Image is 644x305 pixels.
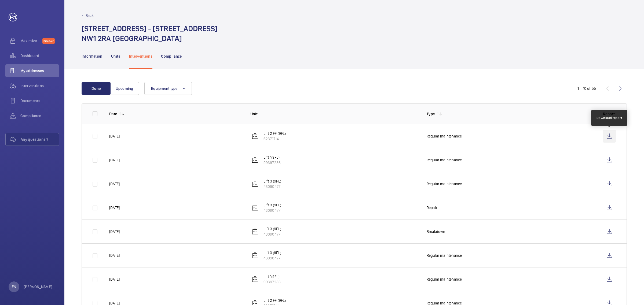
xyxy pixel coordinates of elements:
[129,54,153,59] p: Interventions
[21,137,59,142] span: Any questions ?
[264,136,286,142] p: 62371714
[252,133,258,139] img: elevator.svg
[111,54,120,59] p: Units
[264,160,281,165] p: 99397286
[82,54,103,59] p: Information
[427,133,462,139] p: Regular maintenance
[109,133,120,139] p: [DATE]
[42,38,55,44] span: Discover
[264,298,286,303] p: Lift 2 FF (9FL)
[109,181,120,187] p: [DATE]
[427,181,462,187] p: Regular maintenance
[264,226,281,232] p: Lift 3 (9FL)
[151,86,178,91] span: Equipment type
[577,86,596,91] div: 1 – 10 of 55
[144,82,192,95] button: Equipment type
[109,277,120,282] p: [DATE]
[109,157,120,163] p: [DATE]
[264,274,281,279] p: Lift 1(9FL)
[12,284,16,289] p: EN
[109,205,120,210] p: [DATE]
[264,208,281,213] p: 43090477
[427,229,445,234] p: Breakdown
[86,13,94,18] p: Back
[82,24,218,43] h1: [STREET_ADDRESS] - [STREET_ADDRESS] NW1 2RA [GEOGRAPHIC_DATA]
[250,111,418,117] p: Unit
[597,116,622,120] div: Download report
[109,111,117,117] p: Date
[264,232,281,237] p: 43090477
[109,253,120,258] p: [DATE]
[20,53,59,58] span: Dashboard
[161,54,182,59] p: Compliance
[252,181,258,187] img: elevator.svg
[20,83,59,88] span: Interventions
[24,284,53,289] p: [PERSON_NAME]
[264,255,281,261] p: 43090477
[427,111,435,117] p: Type
[109,229,120,234] p: [DATE]
[252,228,258,235] img: elevator.svg
[252,252,258,259] img: elevator.svg
[427,253,462,258] p: Regular maintenance
[252,157,258,163] img: elevator.svg
[427,277,462,282] p: Regular maintenance
[252,276,258,282] img: elevator.svg
[110,82,139,95] button: Upcoming
[252,204,258,211] img: elevator.svg
[82,82,111,95] button: Done
[20,38,42,43] span: Maximize
[264,178,281,184] p: Lift 3 (9FL)
[20,113,59,118] span: Compliance
[264,250,281,255] p: Lift 3 (9FL)
[427,205,437,210] p: Repair
[264,279,281,285] p: 99397286
[264,131,286,136] p: Lift 2 FF (9FL)
[264,184,281,189] p: 43090477
[264,155,281,160] p: Lift 1(9FL)
[20,98,59,103] span: Documents
[264,202,281,208] p: Lift 3 (9FL)
[427,157,462,163] p: Regular maintenance
[20,68,59,73] span: My addresses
